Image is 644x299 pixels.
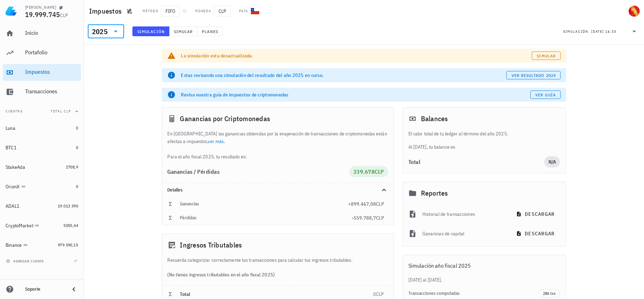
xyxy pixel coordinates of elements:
[180,201,348,207] div: Ganancias
[76,125,78,131] span: 0
[143,8,158,14] div: Método
[197,26,223,36] button: Planes
[3,64,81,81] a: Impuestos
[3,178,81,195] a: OrionX 0
[517,211,554,217] span: descargar
[180,291,191,297] span: Total
[408,159,544,165] div: Total
[403,276,566,284] div: [DATE] al [DATE].
[403,182,566,204] div: Reportes
[6,242,22,248] div: Binance
[25,30,78,36] div: Inicio
[162,108,394,130] div: Ganancias por Criptomonedas
[373,291,376,297] span: 0
[3,120,81,136] a: Luna 0
[3,84,81,100] a: Transacciones
[629,6,640,17] div: avatar
[25,88,78,95] div: Transacciones
[214,6,231,17] span: CLP
[422,206,506,222] div: Historial de transacciones
[6,164,25,170] div: StakeAda
[208,138,224,144] a: ver más
[92,28,108,35] div: 2025
[76,145,78,150] span: 0
[174,29,193,34] span: Simular
[66,164,78,170] span: 1708,9
[517,230,554,237] span: descargar
[162,130,394,160] div: En [GEOGRAPHIC_DATA] las ganancias obtenidas por la enajenación de transacciones de criptomonedas...
[89,6,124,17] h1: Impuestos
[3,159,81,175] a: StakeAda 1708,9
[60,12,68,18] span: CLP
[3,45,81,61] a: Portafolio
[403,108,566,130] div: Balances
[169,26,198,36] button: Simular
[195,8,211,14] div: Moneda
[3,103,81,120] button: CuentasTotal CLP
[532,52,560,60] a: Simular
[161,6,180,17] span: FIFO
[180,215,352,221] div: Pérdidas
[375,168,384,175] span: CLP
[512,208,560,220] button: descargar
[88,24,124,38] div: 2025
[181,72,507,79] div: Estas revisando una simulación del resultado del año 2025 en curso.
[537,53,556,58] span: Simular
[353,168,375,175] span: 339.678
[58,203,78,208] span: 19.013.390
[25,10,60,19] span: 19.999.745
[3,217,81,234] a: CryptoMarket 5055,44
[506,71,560,79] button: ver resultado 2024
[25,5,56,10] div: [PERSON_NAME]
[181,52,532,59] div: La simulación esta desactualizada.
[7,259,44,263] span: agregar cuenta
[348,201,376,207] span: +899.467,08
[6,145,17,151] div: BTC1
[162,183,394,197] div: Detalles
[422,226,506,241] div: Ganancias de capital
[168,187,371,193] div: Detalles
[132,26,169,36] button: Simulación
[376,291,384,297] span: CLP
[3,139,81,156] a: BTC1 0
[251,7,259,15] div: CL-icon
[530,91,561,99] a: Ver guía
[563,27,591,36] div: Simulación:
[162,256,394,264] div: Recuerda categorizar correctamente tus transacciones para calcular tus ingresos tributables.
[403,130,566,151] div: Al [DATE], tu balance es
[6,203,20,209] div: ADAL1
[591,28,616,35] div: [DATE] 16:33
[181,91,530,98] div: Revisa nuestra guía de impuestos de criptomonedas
[376,201,384,207] span: CLP
[3,237,81,253] a: Binance 979.590,15
[4,258,47,265] button: agregar cuenta
[6,184,20,190] div: OrionX
[239,8,248,14] div: País
[63,223,78,228] span: 5055,44
[76,184,78,189] span: 0
[512,227,560,240] button: descargar
[376,215,384,221] span: CLP
[162,234,394,256] div: Ingresos Tributables
[403,255,566,276] div: Simulación año fiscal 2025
[25,286,64,292] div: Soporte
[6,223,33,229] div: CryptoMarket
[137,29,165,34] span: Simulación
[352,215,376,221] span: -559.788,7
[25,69,78,75] div: Impuestos
[51,109,71,113] span: Total CLP
[201,29,218,34] span: Planes
[535,92,556,97] span: Ver guía
[511,73,556,78] span: ver resultado 2024
[162,264,394,285] div: (No tienes ingresos tributables en el año fiscal 2025)
[6,6,17,17] img: LedgiFi
[408,130,560,137] p: El valor total de tu ledger al término del año 2025.
[58,242,78,247] span: 979.590,15
[25,49,78,56] div: Portafolio
[6,125,15,131] div: Luna
[549,156,556,167] span: N/A
[3,25,81,42] a: Inicio
[543,290,555,297] span: 286 txs
[408,291,539,296] div: Transacciones computadas
[3,198,81,214] a: ADAL1 19.013.390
